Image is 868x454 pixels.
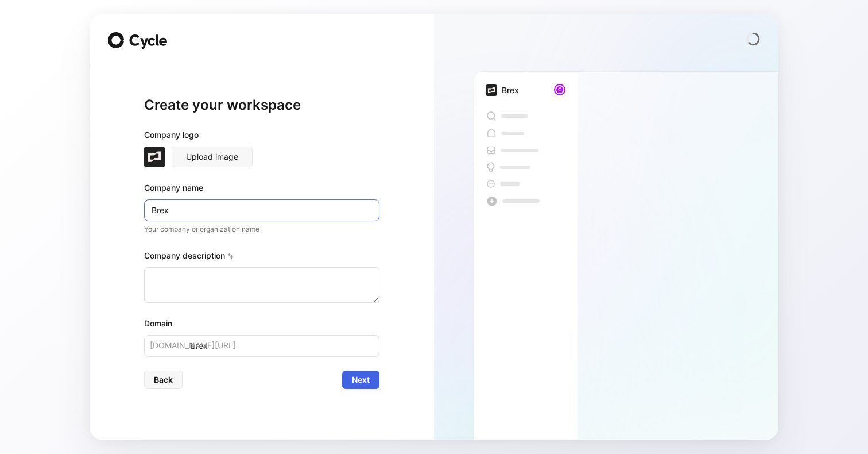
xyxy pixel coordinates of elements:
h1: Create your workspace [144,96,379,114]
div: Domain [144,317,379,330]
button: Back [144,371,183,389]
span: Next [352,373,370,387]
div: Brex [502,83,519,97]
span: Upload image [186,150,238,164]
span: Back [154,373,173,387]
span: [DOMAIN_NAME][URL] [150,338,236,352]
input: Example [144,199,379,221]
div: C [555,85,564,94]
div: Company name [144,181,379,195]
div: Company logo [144,128,379,147]
img: brex.com [486,84,497,96]
button: Upload image [172,147,253,167]
img: brex.com [144,147,165,167]
div: Company description [144,249,379,267]
p: Your company or organization name [144,224,379,235]
button: Next [342,371,379,389]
